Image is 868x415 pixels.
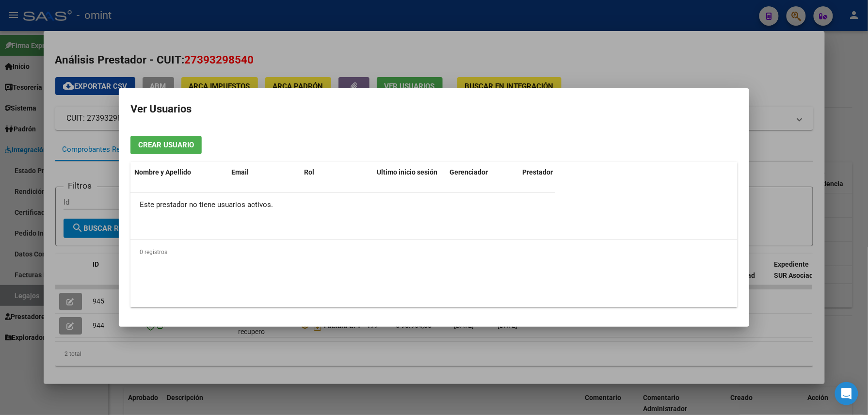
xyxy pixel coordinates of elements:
[450,168,488,176] span: Gerenciador
[518,162,591,183] datatable-header-cell: Prestador
[300,162,373,183] datatable-header-cell: Rol
[835,382,858,405] div: Open Intercom Messenger
[231,168,249,176] span: Email
[377,168,437,176] span: Ultimo inicio sesión
[138,141,194,150] span: Crear Usuario
[227,162,300,183] datatable-header-cell: Email
[522,168,553,176] span: Prestador
[373,162,446,183] datatable-header-cell: Ultimo inicio sesión
[130,136,202,154] button: Crear Usuario
[130,193,555,217] div: Este prestador no tiene usuarios activos.
[134,168,191,176] span: Nombre y Apellido
[130,162,227,183] datatable-header-cell: Nombre y Apellido
[130,240,738,264] div: 0 registros
[130,100,738,118] h2: Ver Usuarios
[304,168,314,176] span: Rol
[446,162,518,183] datatable-header-cell: Gerenciador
